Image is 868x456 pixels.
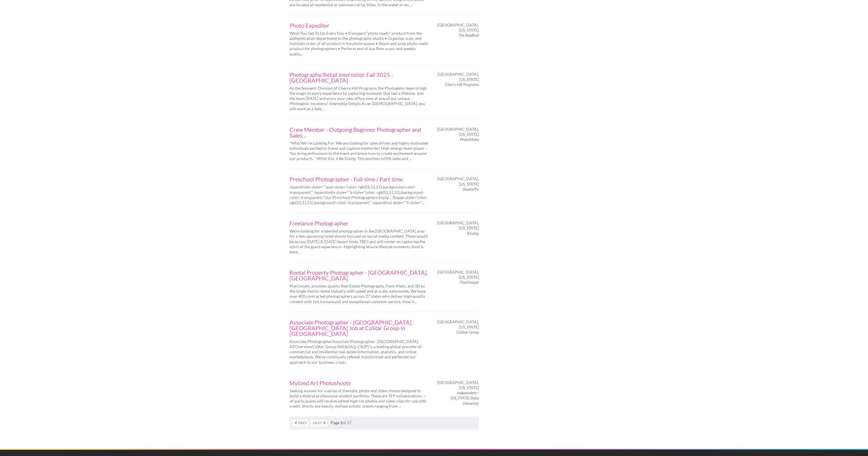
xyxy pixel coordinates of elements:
a: Prev [293,420,309,426]
a: Crew Member - Outgoing Beginner Photographer and Sales... [290,127,429,138]
p: Seeking women for a series of thematic photo and video shoots designed to build a diverse profess... [290,388,429,409]
em: Shutterfly [463,187,479,192]
nav: of 27 [290,416,479,430]
em: PhotoMules [460,137,479,142]
p: PlanOmatic provides quality Real Estate Photography, Floor Plans, and 3D to the single-family ren... [290,284,429,304]
span: [GEOGRAPHIC_DATA], [US_STATE] [437,380,479,390]
p: /span/divdiv style=""span style="color: rgb(51,51,51);background-color: transparent;" /span/divdi... [290,184,429,205]
strong: Page 2 [331,420,342,425]
p: Associate PhotographerAssociate Photographer- [GEOGRAPHIC_DATA], AZOverviewCoStar Group (NASDAQ: ... [290,339,429,365]
span: [GEOGRAPHIC_DATA], [US_STATE] [437,220,479,231]
em: PlanOmatic [460,280,479,285]
em: CoStar Group [457,330,479,334]
span: [GEOGRAPHIC_DATA], [US_STATE] [437,127,479,137]
span: [GEOGRAPHIC_DATA], [US_STATE] [437,319,479,330]
a: Freelance Photographer [290,220,429,226]
em: Independent / [US_STATE] State Univeristy [451,390,479,405]
span: [GEOGRAPHIC_DATA], [US_STATE] [437,176,479,186]
a: Associate Photographer - [GEOGRAPHIC_DATA], [GEOGRAPHIC_DATA] Job at CoStar Group in [GEOGRAPHIC_... [290,319,429,336]
em: The RealReal [458,33,479,38]
a: Preschool Photographer - Full-time / Part-time [290,176,429,182]
p: We’re looking for a talented photographer in the [GEOGRAPHIC_DATA] area for a few upcoming hotel ... [290,229,429,254]
em: Kinship [467,231,479,236]
a: Photography/Retail Internship: Fall 2025 - [GEOGRAPHIC_DATA] [290,72,429,83]
em: Cherry Hill Programs [445,82,479,87]
span: [GEOGRAPHIC_DATA], [US_STATE] [437,270,479,280]
p: *Who We 're Looking For: We are looking for sales driven and highly motivated individuals excited... [290,141,429,161]
a: Next [311,420,327,426]
p: What You Get To Do Every Day • Transport “photo ready” product from the authentication department... [290,31,429,57]
a: Photo Expediter [290,22,429,28]
a: Stylized Art Photoshoots [290,380,429,386]
p: As the Souvenir Division of Cherry Hill Programs, the Photogenic team brings the magic to every e... [290,86,429,112]
a: Rental Property Photographer - [GEOGRAPHIC_DATA], [GEOGRAPHIC_DATA] [290,270,429,281]
span: [GEOGRAPHIC_DATA], [US_STATE] [437,72,479,82]
span: [GEOGRAPHIC_DATA], [US_STATE] [437,22,479,33]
